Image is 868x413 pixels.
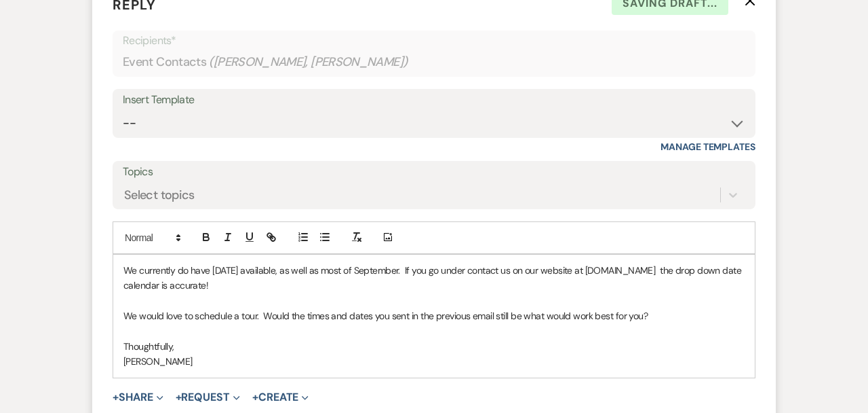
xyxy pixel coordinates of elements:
[252,392,309,403] button: Create
[660,141,755,153] a: Manage Templates
[123,308,745,323] p: We would love to schedule a tour. Would the times and dates you sent in the previous email still ...
[123,339,745,354] p: Thoughtfully,
[209,53,408,71] span: ( [PERSON_NAME], [PERSON_NAME] )
[123,90,745,110] div: Insert Template
[124,185,195,204] div: Select topics
[123,32,745,50] p: Recipients*
[113,392,119,403] span: +
[176,392,182,403] span: +
[123,263,745,293] p: We currently do have [DATE] available, as well as most of September. If you go under contact us o...
[252,392,258,403] span: +
[113,392,163,403] button: Share
[123,162,745,182] label: Topics
[176,392,240,403] button: Request
[123,49,745,75] div: Event Contacts
[123,354,745,369] p: [PERSON_NAME]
